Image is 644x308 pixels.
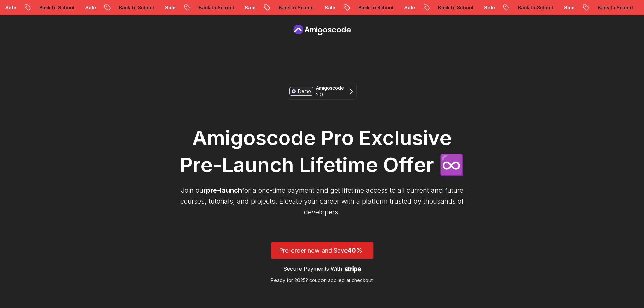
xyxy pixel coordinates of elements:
[423,4,469,11] p: Back to School
[177,185,468,217] p: Join our for a one-time payment and get lifetime access to all current and future courses, tutori...
[283,265,342,273] p: Secure Payments With
[279,246,365,255] p: Pre-order now and Save
[70,4,91,11] p: Sale
[343,4,389,11] p: Back to School
[183,4,229,11] p: Back to School
[177,124,468,178] h1: Amigoscode Pro Exclusive Pre-Launch Lifetime Offer ♾️
[103,4,149,11] p: Back to School
[298,88,311,95] p: Demo
[316,85,344,98] p: Amigoscode 2.0
[288,83,357,100] a: DemoAmigoscode 2.0
[292,25,353,35] a: Pre Order page
[229,4,251,11] p: Sale
[309,4,331,11] p: Sale
[469,4,490,11] p: Sale
[271,277,374,284] p: Ready for 2025? coupon applied at checkout!
[389,4,410,11] p: Sale
[206,186,242,194] span: pre-launch
[348,247,362,254] span: 40%
[149,4,171,11] p: Sale
[548,4,570,11] p: Sale
[502,4,548,11] p: Back to School
[24,4,70,11] p: Back to School
[271,242,374,284] a: lifetime-access
[582,4,628,11] p: Back to School
[263,4,309,11] p: Back to School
